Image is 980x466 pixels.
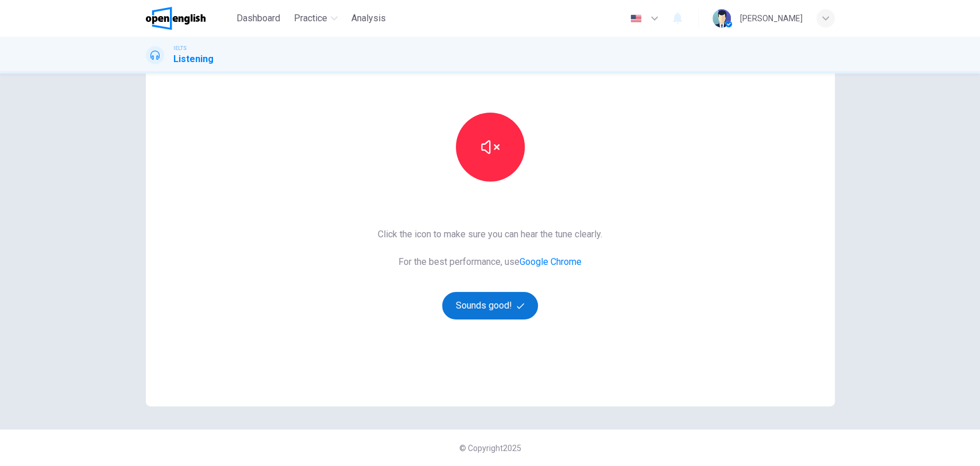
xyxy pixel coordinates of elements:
[378,228,602,241] span: Click the icon to make sure you can hear the tune clearly.
[294,11,327,25] span: Practice
[237,11,280,25] span: Dashboard
[173,52,214,66] h1: Listening
[146,7,206,30] img: OpenEnglish logo
[378,255,602,269] span: For the best performance, use
[347,8,390,29] button: Analysis
[173,44,187,52] span: IELTS
[712,9,731,28] img: Profile picture
[289,8,342,29] button: Practice
[146,7,233,30] a: OpenEnglish logo
[442,292,539,319] button: Sounds good!
[351,11,386,25] span: Analysis
[459,444,521,453] span: © Copyright 2025
[629,14,643,23] img: en
[740,11,803,25] div: [PERSON_NAME]
[520,256,582,267] a: Google Chrome
[232,8,285,29] button: Dashboard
